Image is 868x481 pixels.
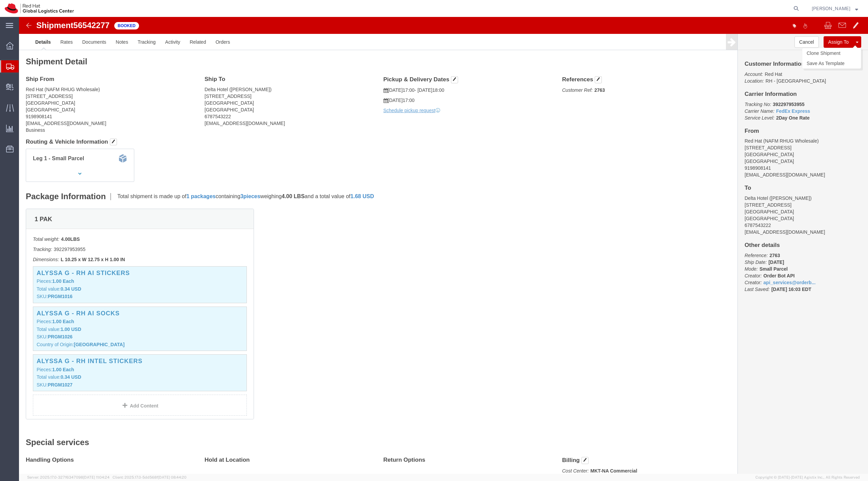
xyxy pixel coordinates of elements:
button: [PERSON_NAME] [811,4,859,13]
span: Server: 2025.17.0-327f6347098 [27,475,110,479]
span: Client: 2025.17.0-5dd568f [113,475,186,479]
span: Soojung Mansberger [812,5,850,12]
span: [DATE] 11:04:24 [83,475,110,479]
span: Copyright © [DATE]-[DATE] Agistix Inc., All Rights Reserved [755,475,860,480]
span: [DATE] 08:44:20 [158,475,186,479]
iframe: FS Legacy Container [19,17,868,474]
img: logo [5,3,74,14]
